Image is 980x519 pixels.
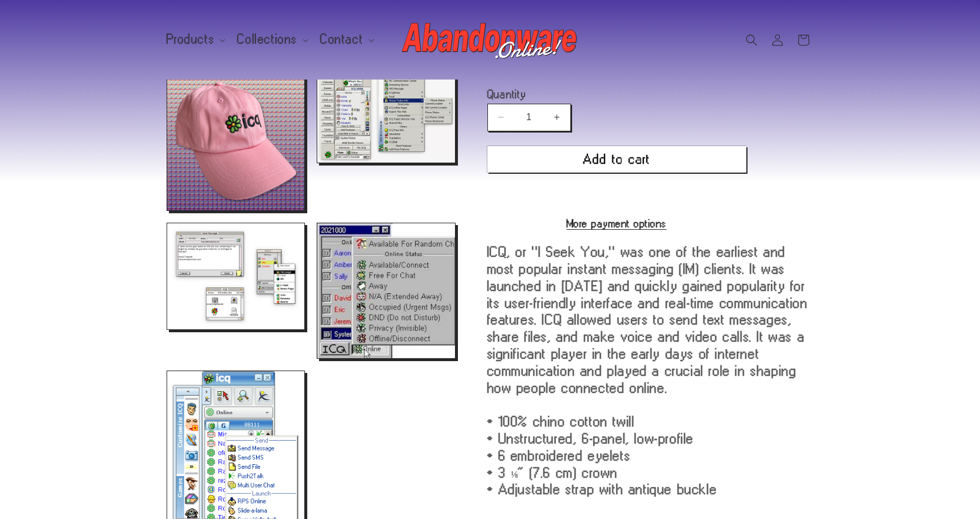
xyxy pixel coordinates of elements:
[167,34,215,45] span: Products
[487,146,746,173] button: Add to cart
[160,27,231,52] summary: Products
[397,12,583,68] a: Abandonware
[320,34,363,45] span: Contact
[402,16,579,64] img: Abandonware
[487,178,746,206] iframe: PayPal-paypal
[487,243,814,498] div: ICQ, or "I Seek You," was one of the earliest and most popular instant messaging (IM) clients. It...
[313,27,379,52] summary: Contact
[487,218,746,229] a: More payment options
[487,88,746,100] label: Quantity
[739,27,765,53] summary: Search
[237,34,297,45] span: Collections
[230,27,313,52] summary: Collections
